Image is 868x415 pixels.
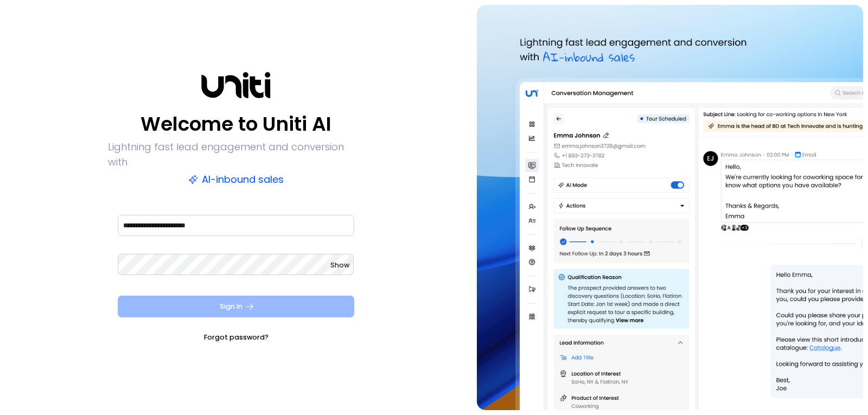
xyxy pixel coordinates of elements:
[330,260,349,270] span: Show
[188,172,284,187] p: AI-inbound sales
[118,296,354,317] button: Sign In
[141,111,331,137] p: Welcome to Uniti AI
[477,5,863,410] img: auth-hero.png
[330,260,349,271] button: Show
[108,139,364,170] p: Lightning fast lead engagement and conversion with
[204,332,269,343] a: Forgot password?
